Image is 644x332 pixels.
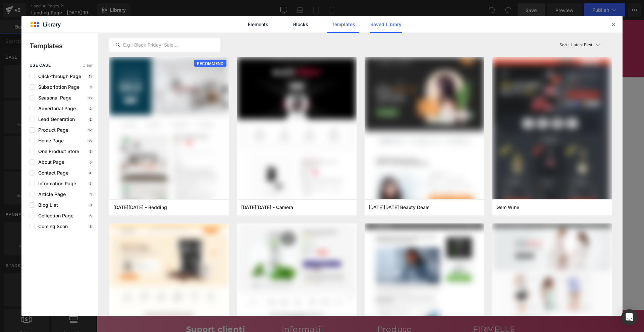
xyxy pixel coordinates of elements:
p: or Drag & Drop elements from left sidebar [83,207,464,212]
span: Clear [83,63,93,68]
span: use case [30,63,51,68]
span: RECOMMEND [194,60,226,67]
div: Open Intercom Messenger [621,309,637,325]
span: Gem Wine [496,204,519,210]
a: Recenziile Noastre [267,34,322,48]
span: Contact Page [35,170,68,176]
span: Click-through Page [35,74,81,79]
span: Subscription Page [35,84,79,90]
span: Advertorial Page [35,106,76,111]
a: Explore Template [244,188,304,202]
p: 2 [88,107,93,111]
span: Black Friday Beauty Deals [369,204,430,210]
h2: Produse [280,305,363,314]
p: 18 [87,139,93,143]
span: Lead Generation [35,117,75,122]
p: 5 [88,214,93,218]
p: 4 [88,171,93,175]
p: 18 [87,96,93,100]
img: Firmelle Romania [237,9,311,28]
span: Întrebări frecvente [216,38,263,44]
span: Cyber Monday - Bedding [113,204,167,210]
span: One Product Store [35,149,79,154]
a: Blocks [285,16,317,33]
a: Contactează-ne [322,34,369,48]
span: Coming Soon [35,224,68,229]
span: Seasonal Page [35,95,71,101]
span: About Page [35,159,64,165]
span: Sort: [559,43,569,47]
p: 1 [89,192,93,196]
p: 5 [88,149,93,153]
span: Black Friday - Camera [241,204,293,210]
p: 11 [88,74,93,78]
span: Contactează-ne [326,38,365,44]
input: E.g.: Black Friday, Sale,... [110,41,220,49]
a: Saved Library [370,16,402,33]
p: 2 [88,117,93,121]
a: Întrebări frecvente [212,34,267,48]
p: Start building your page [83,107,464,115]
h2: FIRMELLE [376,305,458,314]
p: 0 [88,203,93,207]
span: Collection Page [35,213,73,218]
a: Templates [327,16,359,33]
p: 1 [89,85,93,89]
img: bb39deda-7990-40f7-8e83-51ac06fbe917.png [365,57,484,217]
button: Latest FirstSort:Latest First [557,38,612,52]
a: Elements [242,16,274,33]
span: Information Page [35,181,76,186]
span: Home Page [35,138,64,143]
img: 415fe324-69a9-4270-94dc-8478512c9daa.png [492,57,612,217]
a: Firmelle Romania [234,7,313,30]
p: Templates [30,41,98,51]
span: Produse [182,38,203,44]
p: 5 [88,160,93,164]
h2: Informații [185,305,267,314]
p: 7 [88,182,93,186]
span: Blog List [35,202,58,208]
span: Product Page [35,127,68,133]
summary: Produse [178,34,212,48]
p: Latest First [571,42,592,48]
p: 12 [87,128,93,132]
span: Recenziile Noastre [271,38,318,44]
span: Article Page [35,192,66,197]
p: 3 [88,224,93,228]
